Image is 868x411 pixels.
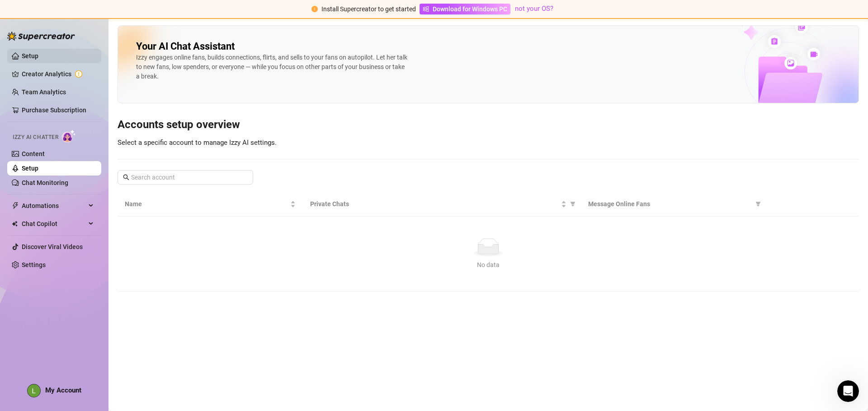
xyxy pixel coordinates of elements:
a: Setup [22,165,38,172]
span: Download for Windows PC [433,4,507,14]
span: Automations [22,199,86,213]
span: Izzy AI Chatter [13,133,58,142]
img: AI Chatter [62,129,76,143]
span: windows [423,6,429,12]
span: Chat Copilot [22,217,86,231]
a: Team Analytics [22,88,66,96]
img: ACg8ocK1bcup8oXt9WN_7S--88Nznk41-0rn7bUgEBh-FoLFfWm8Sw=s96-c [28,384,40,397]
span: filter [755,201,761,207]
a: Settings [22,261,46,268]
a: Creator Analytics exclamation-circle [22,67,94,81]
h3: Accounts setup overview [118,118,859,132]
a: Setup [22,52,38,60]
span: search [123,174,129,180]
a: Chat Monitoring [22,179,68,186]
span: exclamation-circle [311,6,318,12]
th: Private Chats [303,192,581,217]
h2: Your AI Chat Assistant [136,40,235,53]
div: Izzy engages online fans, builds connections, flirts, and sells to your fans on autopilot. Let he... [136,53,407,81]
span: Install Supercreator to get started [321,5,416,13]
span: Message Online Fans [588,199,752,209]
img: Chat Copilot [12,221,18,227]
span: Private Chats [310,199,559,209]
th: Name [118,192,303,217]
span: My Account [45,386,81,394]
div: No data [128,260,848,270]
a: Purchase Subscription [22,106,86,114]
a: Content [22,150,45,157]
input: Search account [131,172,241,182]
img: logo-BBDzfeDw.svg [7,32,75,41]
span: filter [568,197,577,211]
span: Name [125,199,288,209]
span: Select a specific account to manage Izzy AI settings. [118,139,277,147]
a: Download for Windows PC [420,4,510,14]
span: thunderbolt [12,202,19,209]
span: filter [754,197,763,211]
span: filter [570,201,576,207]
img: ai-chatter-content-library-cLFOSyPT.png [718,11,859,103]
a: not your OS? [515,5,553,13]
iframe: Intercom live chat [837,380,859,402]
a: Discover Viral Videos [22,243,83,250]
